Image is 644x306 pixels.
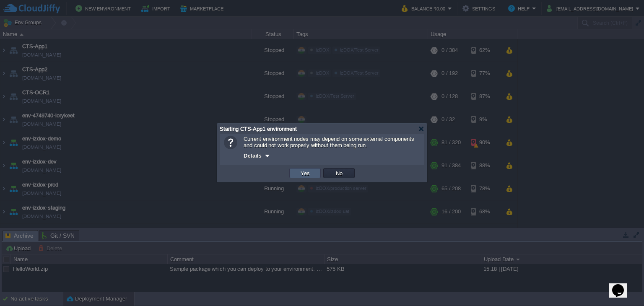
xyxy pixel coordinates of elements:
span: Details [244,153,262,159]
span: Starting CTS-App1 environment [220,126,297,132]
iframe: chat widget [609,272,636,298]
button: No [333,169,345,177]
span: Current environment nodes may depend on some external components and could not work properly with... [244,136,414,148]
button: Yes [298,169,312,177]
